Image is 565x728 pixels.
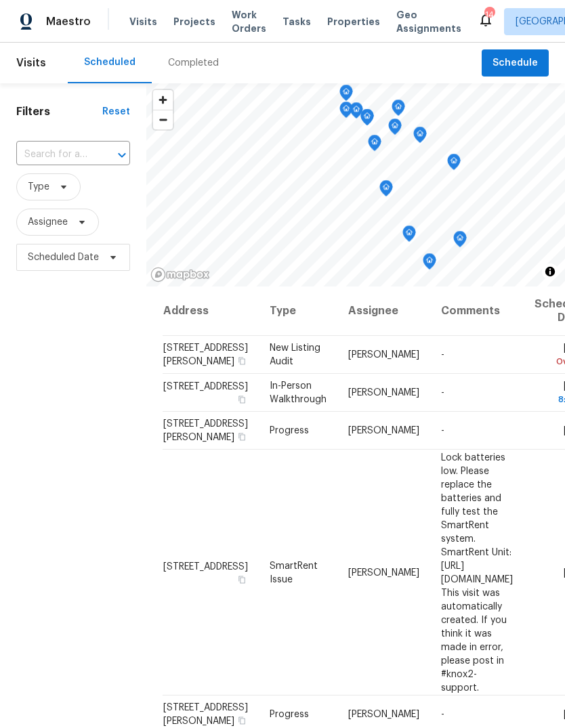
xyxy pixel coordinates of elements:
[270,381,327,404] span: In-Person Walkthrough
[484,8,494,22] div: 14
[16,105,102,119] h1: Filters
[236,714,248,727] button: Copy Address
[379,180,393,201] div: Map marker
[270,343,320,366] span: New Listing Audit
[173,15,215,28] span: Projects
[441,426,444,435] span: -
[270,561,318,584] span: SmartRent Issue
[270,426,309,435] span: Progress
[163,382,248,391] span: [STREET_ADDRESS]
[546,264,554,279] span: Toggle attribution
[236,355,248,367] button: Copy Address
[236,393,248,406] button: Copy Address
[388,119,402,140] div: Map marker
[270,710,309,719] span: Progress
[28,215,68,229] span: Assignee
[360,109,374,130] div: Map marker
[46,15,91,28] span: Maestro
[129,15,157,28] span: Visits
[348,710,419,719] span: [PERSON_NAME]
[84,56,135,69] div: Scheduled
[163,561,248,571] span: [STREET_ADDRESS]
[368,135,381,156] div: Map marker
[28,251,99,264] span: Scheduled Date
[282,17,311,26] span: Tasks
[163,343,248,366] span: [STREET_ADDRESS][PERSON_NAME]
[236,573,248,585] button: Copy Address
[168,56,219,70] div: Completed
[441,388,444,398] span: -
[396,8,461,35] span: Geo Assignments
[153,90,173,110] button: Zoom in
[493,55,538,72] span: Schedule
[402,226,416,247] div: Map marker
[163,703,248,726] span: [STREET_ADDRESS][PERSON_NAME]
[447,154,461,175] div: Map marker
[339,102,353,123] div: Map marker
[327,15,380,28] span: Properties
[236,431,248,443] button: Copy Address
[482,49,549,77] button: Schedule
[413,127,427,148] div: Map marker
[259,286,337,336] th: Type
[430,286,524,336] th: Comments
[16,48,46,78] span: Visits
[163,286,259,336] th: Address
[441,452,513,692] span: Lock batteries low. Please replace the batteries and fully test the SmartRent system. SmartRent U...
[339,85,353,106] div: Map marker
[348,426,419,435] span: [PERSON_NAME]
[153,110,173,129] span: Zoom out
[232,8,266,35] span: Work Orders
[348,568,419,577] span: [PERSON_NAME]
[112,146,131,165] button: Open
[348,350,419,360] span: [PERSON_NAME]
[542,263,558,280] button: Toggle attribution
[337,286,430,336] th: Assignee
[348,388,419,398] span: [PERSON_NAME]
[350,102,363,123] div: Map marker
[423,253,436,274] div: Map marker
[28,180,49,194] span: Type
[163,419,248,442] span: [STREET_ADDRESS][PERSON_NAME]
[453,231,467,252] div: Map marker
[16,144,92,165] input: Search for an address...
[153,110,173,129] button: Zoom out
[102,105,130,119] div: Reset
[441,350,444,360] span: -
[441,710,444,719] span: -
[392,100,405,121] div: Map marker
[150,267,210,282] a: Mapbox homepage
